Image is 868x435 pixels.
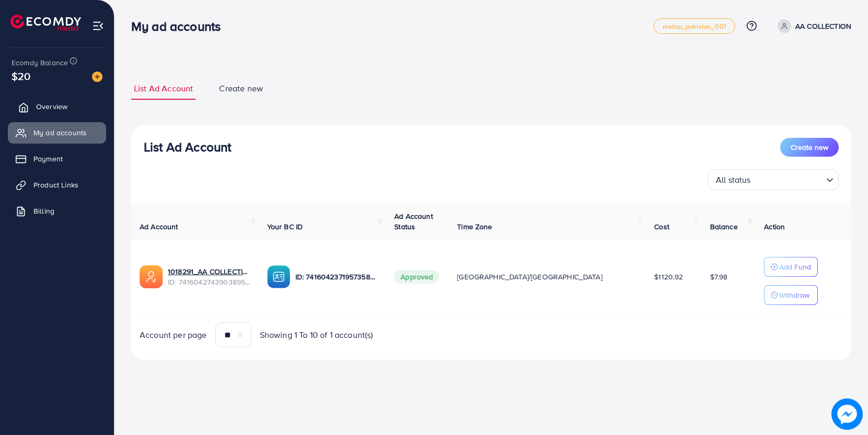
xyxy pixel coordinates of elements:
[779,261,811,273] p: Add Fund
[764,257,818,277] button: Add Fund
[394,270,439,284] span: Approved
[780,138,839,157] button: Create new
[8,148,106,169] a: Payment
[710,221,738,232] span: Balance
[654,18,735,34] a: metap_pakistan_001
[267,265,290,288] img: ic-ba-acc.ded83a64.svg
[295,271,378,283] p: ID: 7416042371957358608
[92,20,104,32] img: menu
[764,221,785,232] span: Action
[140,329,207,341] span: Account per page
[791,142,828,152] span: Create new
[764,285,818,305] button: Withdraw
[219,83,263,95] span: Create new
[773,19,851,33] a: AA COLLECTION
[10,15,81,31] img: logo
[140,265,163,288] img: ic-ads-acc.e4c84228.svg
[33,127,87,138] span: My ad accounts
[12,68,30,84] span: $20
[260,329,373,341] span: Showing 1 To 10 of 1 account(s)
[8,201,106,221] a: Billing
[267,221,303,232] span: Your BC ID
[144,139,231,155] h3: List Ad Account
[457,221,492,232] span: Time Zone
[8,96,106,117] a: Overview
[654,221,669,232] span: Cost
[33,180,78,190] span: Product Links
[795,20,851,32] p: AA COLLECTION
[33,206,54,216] span: Billing
[394,211,433,232] span: Ad Account Status
[708,169,839,190] div: Search for option
[8,122,106,143] a: My ad accounts
[710,272,728,282] span: $7.98
[131,19,229,34] h3: My ad accounts
[168,277,250,287] span: ID: 7416042743903895568
[134,83,193,95] span: List Ad Account
[36,101,67,112] span: Overview
[831,398,863,430] img: image
[754,170,822,187] input: Search for option
[8,174,106,195] a: Product Links
[714,172,753,187] span: All status
[92,72,102,82] img: image
[779,289,809,301] p: Withdraw
[654,272,683,282] span: $1120.92
[663,23,726,30] span: metap_pakistan_001
[12,57,68,68] span: Ecomdy Balance
[168,266,250,288] div: <span class='underline'>1018291_AA COLLECTION_1726682020318</span></br>7416042743903895568
[457,272,602,282] span: [GEOGRAPHIC_DATA]/[GEOGRAPHIC_DATA]
[33,154,63,164] span: Payment
[140,221,178,232] span: Ad Account
[168,266,250,277] a: 1018291_AA COLLECTION_1726682020318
